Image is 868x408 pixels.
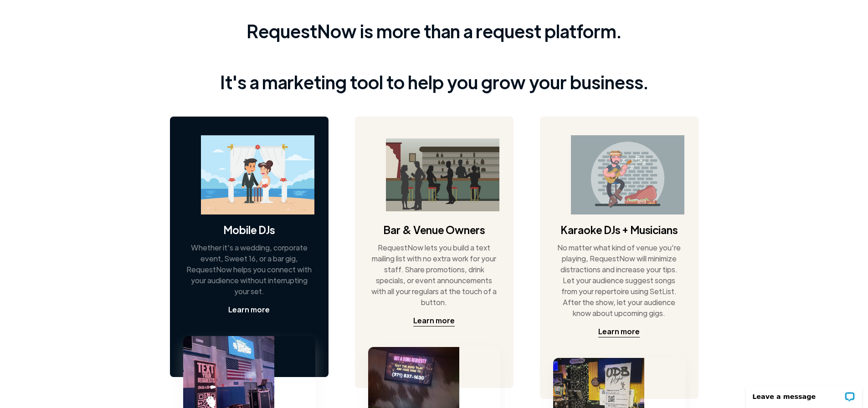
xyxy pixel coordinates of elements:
[740,379,868,408] iframe: LiveChat chat widget
[383,222,485,237] h4: Bar & Venue Owners
[220,18,648,95] div: RequestNow is more than a request platform. It's a marketing tool to help you grow your business.
[571,135,684,215] img: guitarist
[598,326,640,337] a: Learn more
[228,304,270,315] div: Learn more
[201,135,314,215] img: wedding on a beach
[560,222,678,237] h4: Karaoke DJs + Musicians
[413,315,455,326] div: Learn more
[223,222,275,237] h4: Mobile DJs
[185,242,312,297] div: Whether it's a wedding, corporate event, Sweet 16, or a bar gig, RequestNow helps you connect wit...
[370,242,497,308] div: RequestNow lets you build a text mailing list with no extra work for your staff. Share promotions...
[413,315,455,326] a: Learn more
[386,138,499,211] img: bar image
[228,304,270,316] a: Learn more
[555,242,682,319] div: No matter what kind of venue you're playing, RequestNow will minimize distractions and increase y...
